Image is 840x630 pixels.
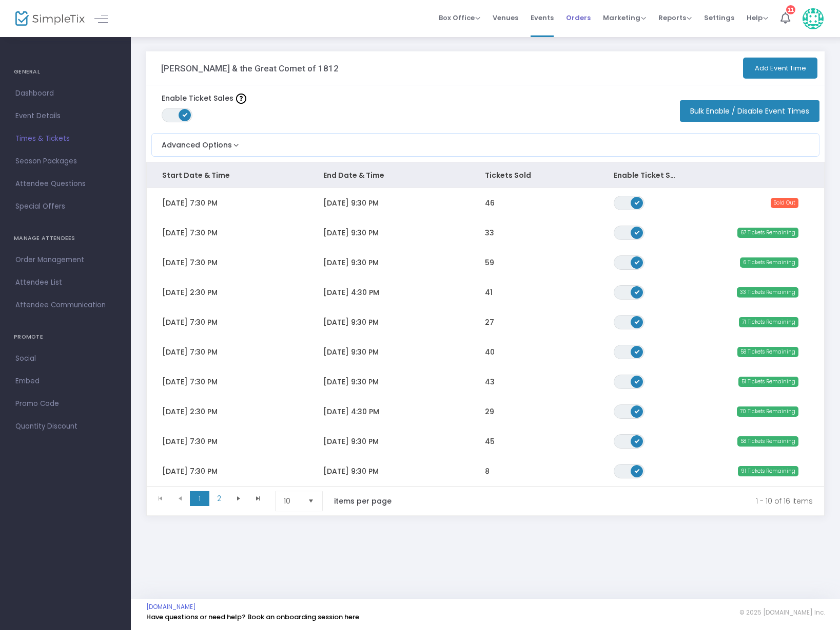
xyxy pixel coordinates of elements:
span: [DATE] 2:30 PM [162,406,218,417]
span: [DATE] 7:30 PM [162,347,218,357]
span: Go to the last page [254,494,262,503]
a: Have questions or need help? Book an onboarding session here [146,612,359,622]
span: ON [635,229,640,234]
span: ON [635,289,640,294]
span: Attendee Communication [15,299,115,312]
div: 11 [786,5,795,14]
span: 29 [485,406,494,417]
span: [DATE] 9:30 PM [323,317,379,327]
span: Settings [704,5,734,31]
th: Enable Ticket Sales [598,162,695,188]
span: [DATE] 9:30 PM [323,466,379,476]
th: End Date & Time [308,162,469,188]
span: Special Offers [15,200,115,213]
span: 33 [485,228,494,238]
span: 71 Tickets Remaining [739,317,798,327]
span: [DATE] 7:30 PM [162,198,218,208]
span: ON [635,259,640,264]
span: Sold Out [771,198,798,208]
span: 91 Tickets Remaining [738,466,798,476]
span: [DATE] 4:30 PM [323,406,379,417]
span: 58 Tickets Remaining [737,436,798,447]
span: ON [635,438,640,443]
span: Embed [15,375,115,388]
span: 70 Tickets Remaining [737,406,798,417]
span: [DATE] 7:30 PM [162,436,218,447]
button: Bulk Enable / Disable Event Times [680,100,819,122]
span: Go to the next page [229,491,248,506]
span: ON [183,112,188,117]
span: Marketing [603,13,646,23]
span: ON [635,408,640,413]
span: [DATE] 7:30 PM [162,377,218,387]
button: Select [304,491,318,511]
span: 6 Tickets Remaining [740,257,798,268]
span: [DATE] 7:30 PM [162,466,218,476]
h4: PROMOTE [14,327,117,347]
h3: [PERSON_NAME] & the Great Comet of 1812 [161,63,339,73]
span: ON [635,199,640,205]
span: Orders [566,5,591,31]
span: Attendee List [15,276,115,289]
span: Attendee Questions [15,177,115,191]
span: [DATE] 7:30 PM [162,228,218,238]
span: [DATE] 9:30 PM [323,257,379,268]
span: Box Office [439,13,480,23]
span: ON [635,378,640,383]
span: 40 [485,347,495,357]
span: [DATE] 9:30 PM [323,228,379,238]
span: Season Packages [15,155,115,168]
img: question-mark [236,94,246,104]
kendo-pager-info: 1 - 10 of 16 items [413,491,813,511]
div: Data table [147,162,824,486]
span: 27 [485,317,494,327]
h4: GENERAL [14,62,117,82]
span: Times & Tickets [15,132,115,145]
span: Page 2 [209,491,229,506]
span: 51 Tickets Remaining [738,377,798,387]
span: [DATE] 9:30 PM [323,198,379,208]
button: Advanced Options [152,134,241,151]
span: ON [635,348,640,354]
label: items per page [334,496,392,506]
span: [DATE] 7:30 PM [162,317,218,327]
span: 67 Tickets Remaining [737,228,798,238]
span: Help [747,13,768,23]
span: ON [635,319,640,324]
th: Start Date & Time [147,162,308,188]
label: Enable Ticket Sales [162,93,246,104]
button: Add Event Time [743,58,817,79]
h4: MANAGE ATTENDEES [14,228,117,249]
span: Page 1 [190,491,209,506]
span: 45 [485,436,495,447]
span: 46 [485,198,495,208]
span: Dashboard [15,87,115,100]
span: 41 [485,287,493,298]
th: Tickets Sold [470,162,598,188]
span: 8 [485,466,490,476]
span: Reports [658,13,692,23]
span: [DATE] 4:30 PM [323,287,379,298]
span: Events [531,5,554,31]
span: Order Management [15,253,115,267]
a: [DOMAIN_NAME] [146,603,196,611]
span: [DATE] 2:30 PM [162,287,218,298]
span: [DATE] 9:30 PM [323,347,379,357]
span: 10 [284,496,300,506]
span: Social [15,352,115,365]
span: 58 Tickets Remaining [737,347,798,357]
span: Event Details [15,109,115,123]
span: Quantity Discount [15,420,115,433]
span: 33 Tickets Remaining [737,287,798,298]
span: Venues [493,5,518,31]
span: Promo Code [15,397,115,411]
span: Go to the last page [248,491,268,506]
span: [DATE] 9:30 PM [323,436,379,447]
span: Go to the next page [235,494,243,503]
span: 43 [485,377,495,387]
span: 59 [485,257,494,268]
span: ON [635,468,640,473]
span: [DATE] 9:30 PM [323,377,379,387]
span: © 2025 [DOMAIN_NAME] Inc. [739,608,825,617]
span: [DATE] 7:30 PM [162,257,218,268]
